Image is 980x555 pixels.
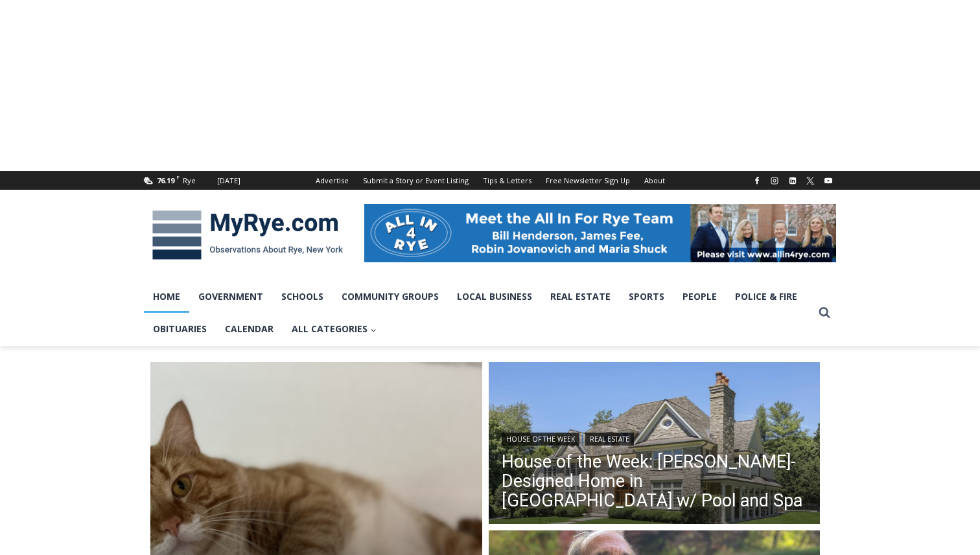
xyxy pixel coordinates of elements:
a: House of the Week [502,433,579,446]
a: About [637,171,672,190]
a: X [802,173,818,188]
a: Police & Fire [726,280,806,313]
a: Calendar [216,313,283,345]
a: Tips & Letters [476,171,539,190]
span: 76.19 [157,176,174,185]
a: Submit a Story or Event Listing [356,171,476,190]
a: Real Estate [585,433,634,446]
img: 28 Thunder Mountain Road, Greenwich [489,362,821,528]
a: House of the Week: [PERSON_NAME]-Designed Home in [GEOGRAPHIC_DATA] w/ Pool and Spa [502,452,808,510]
a: Linkedin [785,173,800,188]
a: People [673,280,726,313]
a: Government [189,280,272,313]
img: MyRye.com [144,201,351,269]
a: Home [144,280,189,313]
a: Community Groups [332,280,448,313]
div: [DATE] [217,175,240,187]
a: Advertise [309,171,356,190]
a: Local Business [448,280,541,313]
div: | [502,430,808,446]
button: View Search Form [813,301,836,324]
a: Free Newsletter Sign Up [539,171,637,190]
nav: Secondary Navigation [309,171,672,190]
a: Instagram [767,173,782,188]
span: F [176,174,180,181]
a: Read More House of the Week: Rich Granoff-Designed Home in Greenwich w/ Pool and Spa [489,362,821,528]
a: All Categories [283,313,386,345]
div: Rye [183,175,196,187]
a: Obituaries [144,313,216,345]
nav: Primary Navigation [144,280,813,346]
a: YouTube [821,173,836,188]
img: All in for Rye [364,204,836,262]
a: Real Estate [541,280,620,313]
a: Schools [272,280,332,313]
a: Facebook [749,173,765,188]
span: All Categories [292,322,377,336]
a: Sports [620,280,673,313]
